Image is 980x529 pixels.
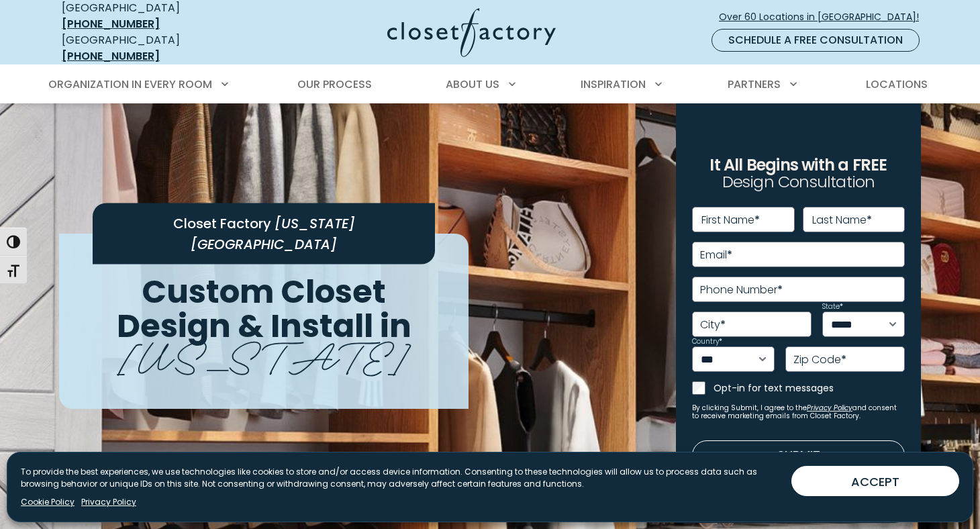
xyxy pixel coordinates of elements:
a: Schedule a Free Consultation [712,29,920,52]
button: ACCEPT [791,466,959,496]
label: Opt-in for text messages [714,381,905,395]
span: It All Begins with a FREE [709,154,887,176]
span: Locations [866,77,928,92]
label: Phone Number [700,285,783,295]
p: To provide the best experiences, we use technologies like cookies to store and/or access device i... [21,466,781,490]
span: Closet Factory [173,214,271,233]
img: Closet Factory Logo [387,8,556,57]
nav: Primary Menu [39,66,941,103]
label: Zip Code [793,354,846,365]
span: About Us [446,77,499,92]
span: Our Process [297,77,372,92]
span: [US_STATE][GEOGRAPHIC_DATA] [191,214,355,254]
button: Submit [692,440,905,470]
span: Partners [728,77,781,92]
a: [PHONE_NUMBER] [62,48,160,64]
div: [GEOGRAPHIC_DATA] [62,32,256,64]
label: First Name [701,215,760,226]
label: State [822,303,843,310]
span: [US_STATE] [118,323,410,384]
span: Organization in Every Room [48,77,212,92]
a: Over 60 Locations in [GEOGRAPHIC_DATA]! [718,5,930,29]
label: City [700,320,726,330]
a: [PHONE_NUMBER] [62,16,160,32]
label: Last Name [812,215,872,226]
a: Privacy Policy [81,496,136,508]
span: Inspiration [581,77,646,92]
span: Design Consultation [722,171,875,193]
label: Country [692,338,722,345]
span: Custom Closet Design & Install in [117,269,411,348]
label: Email [700,250,732,260]
a: Cookie Policy [21,496,75,508]
a: Privacy Policy [807,403,852,413]
small: By clicking Submit, I agree to the and consent to receive marketing emails from Closet Factory. [692,404,905,420]
span: Over 60 Locations in [GEOGRAPHIC_DATA]! [719,10,930,24]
